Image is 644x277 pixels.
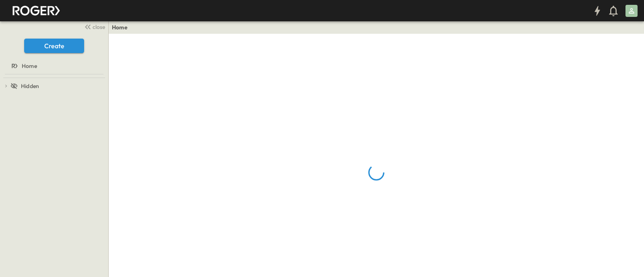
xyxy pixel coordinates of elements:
button: close [81,21,107,32]
a: Home [112,23,128,31]
button: Create [24,39,84,53]
nav: breadcrumbs [112,23,132,31]
span: close [93,23,105,31]
span: Hidden [21,82,39,90]
span: Home [22,62,37,70]
a: Home [2,60,105,72]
